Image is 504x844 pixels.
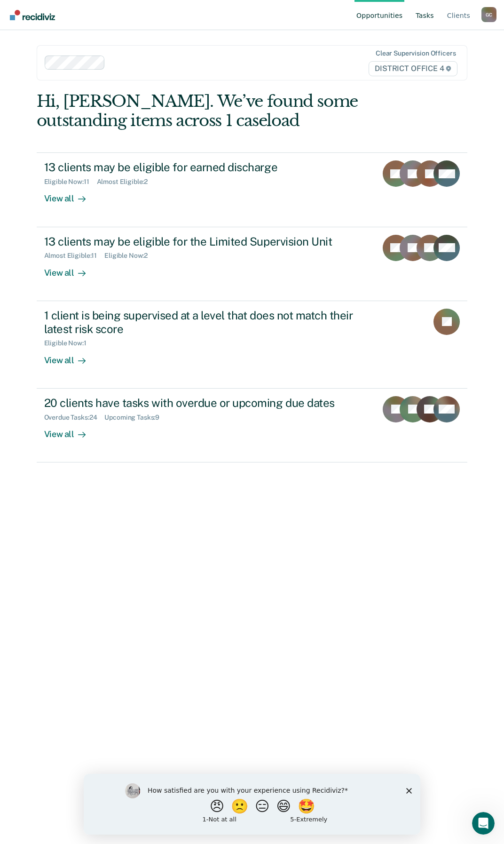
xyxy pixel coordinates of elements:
div: Eligible Now : 11 [44,178,97,186]
div: 1 client is being supervised at a level that does not match their latest risk score [44,309,374,336]
div: Clear supervision officers [376,49,456,57]
div: Upcoming Tasks : 9 [104,414,167,422]
div: Eligible Now : 2 [104,252,155,260]
div: View all [44,186,97,204]
img: Recidiviz [10,10,55,20]
div: View all [44,421,97,439]
div: Almost Eligible : 2 [97,178,156,186]
div: Almost Eligible : 11 [44,252,105,260]
div: Hi, [PERSON_NAME]. We’ve found some outstanding items across 1 caseload [37,92,381,130]
button: Profile dropdown button [481,7,496,22]
div: G C [481,7,496,22]
div: 20 clients have tasks with overdue or upcoming due dates [44,396,370,410]
a: 13 clients may be eligible for earned dischargeEligible Now:11Almost Eligible:2View all [37,152,468,227]
span: DISTRICT OFFICE 4 [369,61,457,76]
iframe: Intercom live chat [472,812,495,835]
div: View all [44,260,97,278]
a: 20 clients have tasks with overdue or upcoming due datesOverdue Tasks:24Upcoming Tasks:9View all [37,389,468,462]
div: View all [44,347,97,366]
a: 13 clients may be eligible for the Limited Supervision UnitAlmost Eligible:11Eligible Now:2View all [37,227,468,301]
iframe: Survey by Kim from Recidiviz [84,774,420,835]
div: Eligible Now : 1 [44,339,94,347]
div: 13 clients may be eligible for earned discharge [44,160,370,174]
a: 1 client is being supervised at a level that does not match their latest risk scoreEligible Now:1... [37,301,468,389]
div: Overdue Tasks : 24 [44,414,105,422]
div: 13 clients may be eligible for the Limited Supervision Unit [44,235,370,248]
